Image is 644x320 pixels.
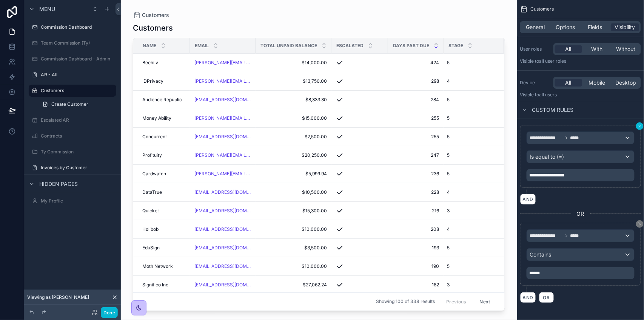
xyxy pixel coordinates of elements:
button: Contains [527,248,635,261]
a: Beehiiv [142,60,185,66]
a: Moth Network [142,263,185,269]
span: All [565,45,572,53]
a: Contracts [29,130,116,142]
span: Escalated [336,43,364,49]
span: Moth Network [142,263,173,269]
span: Visibility [615,23,636,31]
a: $20,250.00 [260,152,327,158]
span: $27,062.24 [260,282,327,288]
a: My Profile [29,195,116,207]
span: IDPrivacy [142,78,163,84]
span: 182 [393,282,439,288]
span: Name [143,43,156,49]
span: Cardwatch [142,171,166,177]
a: [PERSON_NAME][EMAIL_ADDRESS][DOMAIN_NAME] [194,60,251,66]
a: $14,000.00 [260,60,327,66]
a: $7,500.00 [260,134,327,140]
a: Holibob [142,226,185,232]
span: Total Unpaid Balance [260,43,317,49]
p: Visible to [520,92,641,98]
a: 3 [444,279,495,291]
button: Done [101,307,118,318]
a: [PERSON_NAME][EMAIL_ADDRESS][DOMAIN_NAME] [194,115,251,121]
span: Is equal to (=) [530,153,564,161]
span: 3 [447,282,450,288]
a: 5 [444,242,495,254]
span: Hidden pages [39,180,78,188]
a: [EMAIL_ADDRESS][DOMAIN_NAME],[PERSON_NAME][EMAIL_ADDRESS][DOMAIN_NAME], [PERSON_NAME][EMAIL_ADDRE... [194,282,251,288]
a: [EMAIL_ADDRESS][DOMAIN_NAME] [194,189,251,195]
a: Create Customer [38,98,116,110]
span: $8,333.30 [260,97,327,103]
a: Customers [29,85,116,97]
a: 208 [393,226,439,232]
span: 5 [447,171,450,177]
a: [PERSON_NAME][EMAIL_ADDRESS][DOMAIN_NAME] [194,171,251,177]
button: AND [520,194,536,205]
span: General [527,23,545,31]
span: 284 [393,97,439,103]
span: Menu [39,5,55,13]
a: [EMAIL_ADDRESS][DOMAIN_NAME] [194,97,251,103]
span: 4 [447,189,450,195]
span: 5 [447,97,450,103]
button: Next [475,296,496,308]
a: 255 [393,115,439,121]
a: 5 [444,260,495,272]
a: $13,750.00 [260,78,327,84]
a: 190 [393,263,439,269]
a: 5 [444,168,495,180]
span: 193 [393,245,439,251]
a: 424 [393,60,439,66]
a: [EMAIL_ADDRESS][DOMAIN_NAME] [194,263,251,269]
span: all users [539,92,557,97]
label: Invoices by Customer [41,165,115,171]
span: Concurrent [142,134,167,140]
a: Cardwatch [142,171,185,177]
a: $10,500.00 [260,189,327,195]
span: 236 [393,171,439,177]
a: 3 [444,205,495,217]
a: $15,300.00 [260,208,327,214]
a: Audience Republic [142,97,185,103]
span: Desktop [616,79,636,87]
a: Money Ability [142,115,185,121]
a: Invoices by Customer [29,162,116,174]
span: Significo Inc [142,282,168,288]
a: [EMAIL_ADDRESS][DOMAIN_NAME] [194,134,251,140]
span: Holibob [142,226,159,232]
span: OR [577,210,584,218]
a: [PERSON_NAME][EMAIL_ADDRESS][PERSON_NAME][DOMAIN_NAME] [194,152,251,158]
a: 298 [393,78,439,84]
span: Create Customer [51,101,88,107]
span: Money Ability [142,115,171,121]
span: 4 [447,78,450,84]
span: 5 [447,134,450,140]
a: Team Commission (Ty) [29,37,116,49]
a: [EMAIL_ADDRESS][DOMAIN_NAME] [194,226,251,232]
span: Customers [531,6,554,12]
label: My Profile [41,198,115,204]
a: $15,000.00 [260,115,327,121]
a: 4 [444,223,495,235]
span: Contains [530,251,552,258]
span: All user roles [539,58,567,64]
a: $3,500.00 [260,245,327,251]
span: 5 [447,152,450,158]
a: 228 [393,189,439,195]
a: Quicket [142,208,185,214]
span: DataTrue [142,189,162,195]
span: Stage [448,43,463,49]
a: 216 [393,208,439,214]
